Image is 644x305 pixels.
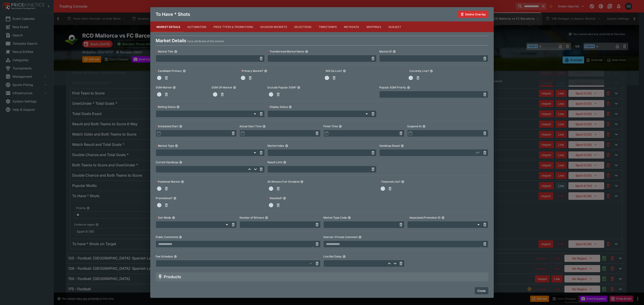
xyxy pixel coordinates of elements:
[401,144,404,147] button: Handicap Result
[156,180,180,184] p: Positional Market
[175,144,178,147] button: Market Type
[363,21,385,32] button: Mappings
[164,274,181,279] h5: Products
[407,69,429,73] p: Currently Live?
[441,216,445,219] button: Associated Promotion ID
[407,216,441,219] p: Associated Promotion ID
[430,69,433,73] button: Currently Live?
[323,216,347,219] p: Market Type Code
[156,160,178,164] p: Current Handicap
[267,50,304,53] p: Transformed Market Name
[179,236,182,239] button: Public Comments
[267,180,299,184] p: All Winners Full-Dividend
[283,197,286,200] button: Resulted?
[379,180,400,184] p: Featured Line?
[263,125,266,128] button: Actual Start Time
[172,216,175,219] button: Sort Mode
[233,86,236,89] button: SGM OR Market
[264,69,267,73] button: Primary Market?
[343,255,346,258] button: Live Bet Delay
[300,180,303,183] button: All Winners Full-Dividend
[385,21,405,32] button: Subject
[393,50,396,53] button: Market ID
[285,144,288,147] button: Market Index
[239,69,263,73] p: Primary Market?
[323,255,342,258] p: Live Bet Delay
[407,86,410,89] button: Popular SGM Priority
[181,180,184,183] button: Positional Market
[343,69,346,73] button: Will Go Live?
[153,21,184,32] button: Market Details
[305,50,308,53] button: Transformed Market Name
[174,255,177,258] button: Fee Schedule
[291,21,315,32] button: Selections
[475,287,488,294] button: Close
[358,236,362,239] button: Internal / Private Comment
[297,86,300,89] button: Exclude Popular SGM?
[179,125,182,128] button: Scheduled Start
[401,180,404,183] button: Featured Line?
[323,124,338,128] p: Finish Time
[239,216,264,219] p: Number of Winners
[156,144,174,148] p: Market Type
[156,196,172,200] p: Promotional?
[267,144,284,148] p: Market Index
[176,105,180,109] button: Betting Status
[267,160,282,164] p: Result Limit
[283,161,286,164] button: Result Limit
[156,86,172,89] p: SGM Market
[156,235,178,239] p: Public Comments
[340,21,363,32] button: Metadata
[239,124,262,128] p: Actual Start Time
[174,50,177,53] button: Market Title
[323,235,358,239] p: Internal / Private Comment
[156,216,171,219] p: Sort Mode
[187,39,224,44] p: Core attributes of the market
[379,144,400,148] p: Handicap Result
[173,197,176,200] button: Promotional?
[156,124,178,128] p: Scheduled Start
[156,38,186,44] h4: Market Details
[212,86,232,89] p: SGM OR Market
[422,125,426,128] button: Suspend At
[407,124,422,128] p: Suspend At
[379,86,406,89] p: Popular SGM Priority
[173,86,176,89] button: SGM Market
[156,69,182,73] p: Candidate Primary
[156,255,173,258] p: Fee Schedule
[458,11,488,18] button: Delete Overlay
[267,86,296,89] p: Exclude Popular SGM?
[156,105,176,109] p: Betting Status
[289,105,292,109] button: Display Status
[184,21,210,32] button: Automation
[183,69,186,73] button: Candidate Primary
[156,50,173,53] p: Market Title
[348,216,351,219] button: Market Type Code
[323,69,342,73] p: Will Go Live?
[379,50,392,53] p: Market ID
[265,216,268,219] button: Number of Winners
[257,21,291,32] button: Shadow Markets
[315,21,341,32] button: Timestamps
[267,196,282,200] p: Resulted?
[210,21,257,32] button: Price Types & Promotions
[179,161,182,164] button: Current Handicap
[156,11,190,17] h4: To Have * Shots
[267,105,288,109] p: Display Status
[339,125,342,128] button: Finish Time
